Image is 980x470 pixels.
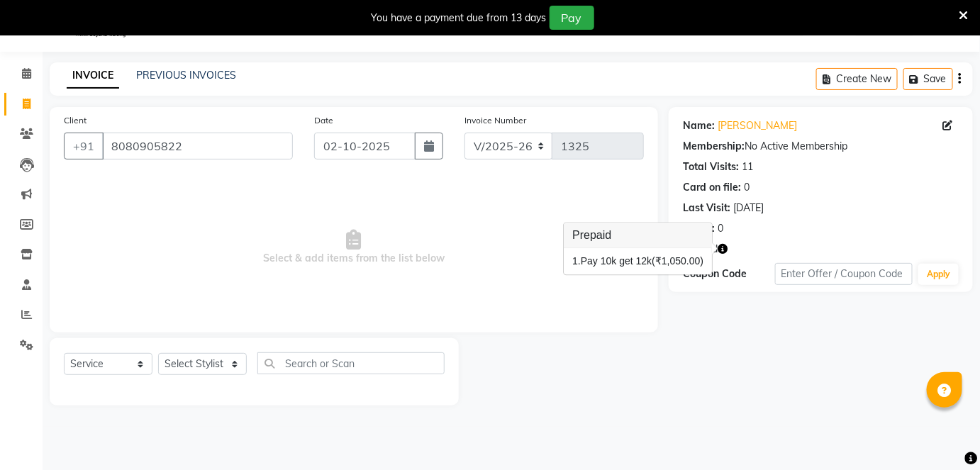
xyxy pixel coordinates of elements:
[64,114,87,127] label: Client
[64,133,104,160] button: +91
[683,180,741,195] div: Card on file:
[314,114,333,127] label: Date
[652,256,703,267] span: (₹1,050.00)
[683,221,715,236] div: Points:
[733,201,764,216] div: [DATE]
[257,352,445,374] input: Search or Scan
[683,201,730,216] div: Last Visit:
[64,177,644,318] span: Select & add items from the list below
[372,11,547,26] div: You have a payment due from 13 days
[683,139,745,154] div: Membership:
[775,263,913,285] input: Enter Offer / Coupon Code
[744,180,750,195] div: 0
[550,6,594,30] button: Pay
[683,267,775,281] div: Coupon Code
[683,160,739,174] div: Total Visits:
[816,68,898,90] button: Create New
[67,63,119,89] a: INVOICE
[572,254,703,269] div: Pay 10k get 12k
[683,118,715,133] div: Name:
[918,264,959,285] button: Apply
[136,69,236,82] a: PREVIOUS INVOICES
[572,256,581,267] span: 1.
[102,133,293,160] input: Search by Name/Mobile/Email/Code
[718,221,723,236] div: 0
[683,139,959,154] div: No Active Membership
[564,223,712,248] h3: Prepaid
[742,160,753,174] div: 11
[464,114,526,127] label: Invoice Number
[718,118,797,133] a: [PERSON_NAME]
[903,68,953,90] button: Save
